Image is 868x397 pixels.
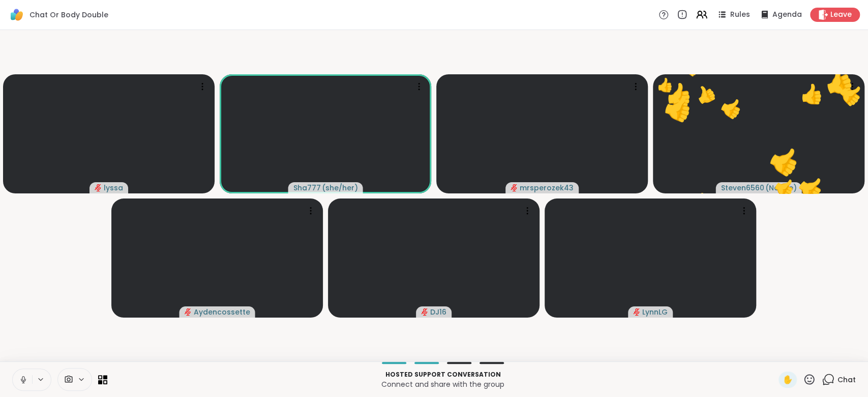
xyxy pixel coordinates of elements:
[783,158,841,217] button: 👍
[29,10,108,20] span: Chat Or Body Double
[783,374,793,386] span: ✋
[837,375,856,385] span: Chat
[113,379,772,389] p: Connect and share with the group
[772,10,802,20] span: Agenda
[322,183,358,193] span: ( she/her )
[830,10,852,20] span: Leave
[642,307,668,317] span: LynnLG
[293,183,321,193] span: Sha777
[95,184,102,191] span: audio-muted
[765,183,797,193] span: ( Noone )
[649,78,709,137] button: 👍
[430,307,446,317] span: DJ16
[687,76,723,112] button: 👍
[104,183,123,193] span: lyssa
[730,10,750,20] span: Rules
[520,183,574,193] span: mrsperozek43
[194,307,250,317] span: Aydencossette
[633,308,640,316] span: audio-muted
[721,183,764,193] span: Steven6560
[793,75,831,113] button: 👍
[657,72,700,116] button: 👍
[8,6,25,23] img: ShareWell Logomark
[185,308,192,316] span: audio-muted
[752,127,819,194] button: 👍
[511,184,518,191] span: audio-muted
[421,308,428,316] span: audio-muted
[113,370,772,379] p: Hosted support conversation
[708,83,757,132] button: 👍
